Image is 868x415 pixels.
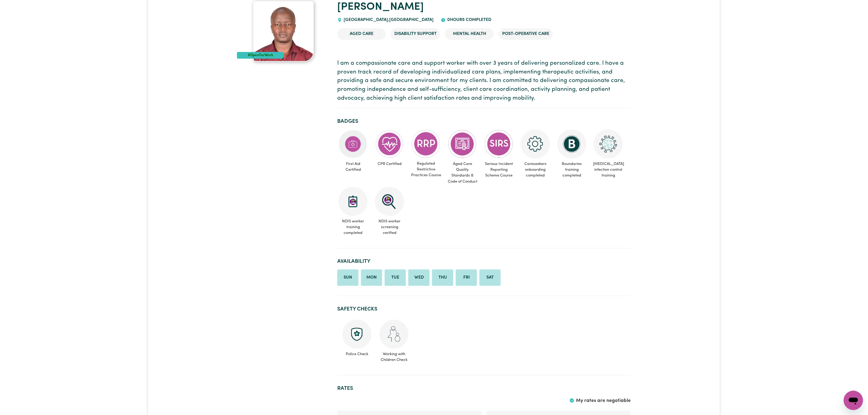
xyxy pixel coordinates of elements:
img: Police check [342,320,372,349]
span: Careseekers onboarding completed [520,159,551,181]
span: My rates are negotiable [576,398,631,403]
li: Available on Saturday [479,269,501,286]
iframe: Button to launch messaging window, conversation in progress [844,391,863,410]
span: 0 hours completed [446,18,491,22]
span: Serious Incident Reporting Scheme Course [483,159,515,181]
img: CS Academy: COVID-19 Infection Control Training course completed [594,129,623,159]
a: [PERSON_NAME] [337,2,424,12]
span: Boundaries training completed [556,159,588,181]
h2: Availability [337,258,631,265]
li: Available on Monday [361,269,382,286]
span: [MEDICAL_DATA] infection control training [592,159,624,181]
span: First Aid Certified [337,159,369,175]
img: Care and support worker has completed First Aid Certification [338,129,368,159]
a: Mcdonald's profile picture'#OpenForWork [237,1,330,62]
img: CS Academy: Serious Incident Reporting Scheme course completed [484,129,513,159]
span: NDIS worker screening verified [374,216,405,238]
li: Available on Wednesday [408,269,430,286]
img: Working with children check [379,320,409,349]
span: [GEOGRAPHIC_DATA] , [GEOGRAPHIC_DATA] [342,18,434,22]
li: Available on Friday [456,269,477,286]
li: Post-operative care [499,28,553,40]
img: CS Academy: Aged Care Quality Standards & Code of Conduct course completed [448,129,477,159]
h2: Safety Checks [337,306,631,312]
li: Available on Sunday [337,269,359,286]
li: Disability Support [391,28,440,40]
img: CS Academy: Careseekers Onboarding course completed [521,129,550,159]
h2: Rates [337,385,631,392]
img: NDIS Worker Screening Verified [375,187,404,216]
li: Available on Tuesday [385,269,406,286]
span: NDIS worker training completed [337,216,369,238]
span: Working with Children Check [379,349,409,363]
img: CS Academy: Regulated Restrictive Practices course completed [411,129,441,158]
h2: Badges [337,118,631,125]
li: Available on Thursday [432,269,453,286]
img: CS Academy: Boundaries in care and support work course completed [557,129,586,159]
img: Care and support worker has completed CPR Certification [375,129,404,159]
p: I am a compassionate care and support worker with over 3 years of delivering personalized care. I... [337,59,631,103]
div: #OpenForWork [237,52,283,59]
li: Mental Health [445,28,494,40]
span: Regulated Restrictive Practices Course [410,158,442,181]
img: CS Academy: Introduction to NDIS Worker Training course completed [338,187,368,216]
span: CPR Certified [374,159,405,169]
span: Police Check [342,349,372,357]
span: Aged Care Quality Standards & Code of Conduct [447,159,478,187]
img: Mcdonald [253,1,314,62]
li: Aged Care [337,28,386,40]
